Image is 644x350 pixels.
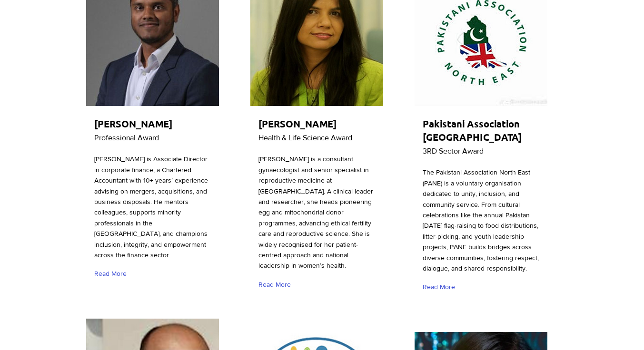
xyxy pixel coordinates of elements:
span: Pakistani Association [GEOGRAPHIC_DATA] [423,117,522,143]
span: Professional Award [94,134,159,142]
span: [PERSON_NAME] [258,117,337,130]
span: [PERSON_NAME] is a consultant gynaecologist and senior specialist in reproductive medicine at [GE... [258,155,373,269]
span: Read More [94,269,127,279]
span: The Pakistani Association North East (PANE) is a voluntary organisation dedicated to unity, inclu... [423,168,539,272]
a: Read More [258,276,295,293]
a: Read More [94,265,131,282]
span: [PERSON_NAME] is Associate Director in corporate finance, a Chartered Accountant with 10+ years’ ... [94,155,208,259]
span: Read More [423,282,455,292]
span: Health & Life Science Award [258,134,352,142]
a: Read More [423,279,459,295]
span: [PERSON_NAME] [94,117,172,130]
span: Read More [258,280,291,290]
span: 3RD Sector Award [423,147,484,155]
